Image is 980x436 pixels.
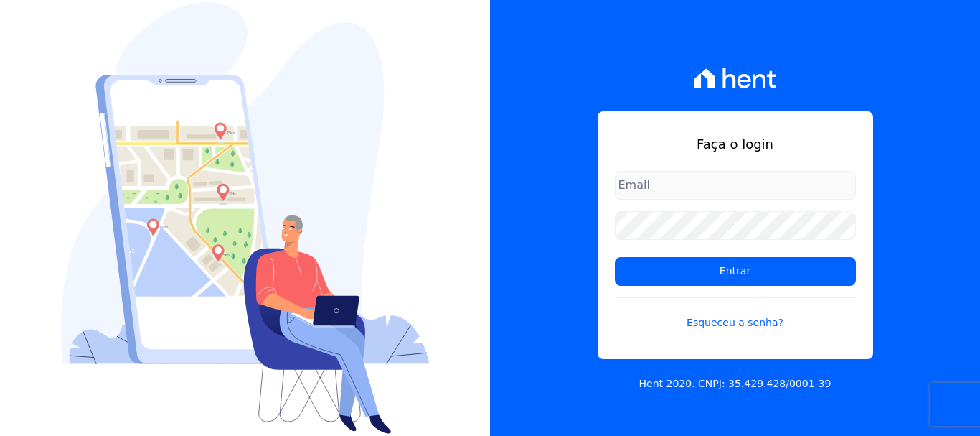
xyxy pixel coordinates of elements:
[615,257,856,286] input: Entrar
[615,297,856,330] a: Esqueceu a senha?
[615,171,856,200] input: Email
[61,2,430,434] img: Login
[615,134,856,154] h1: Faça o login
[639,376,831,391] p: Hent 2020. CNPJ: 35.429.428/0001-39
